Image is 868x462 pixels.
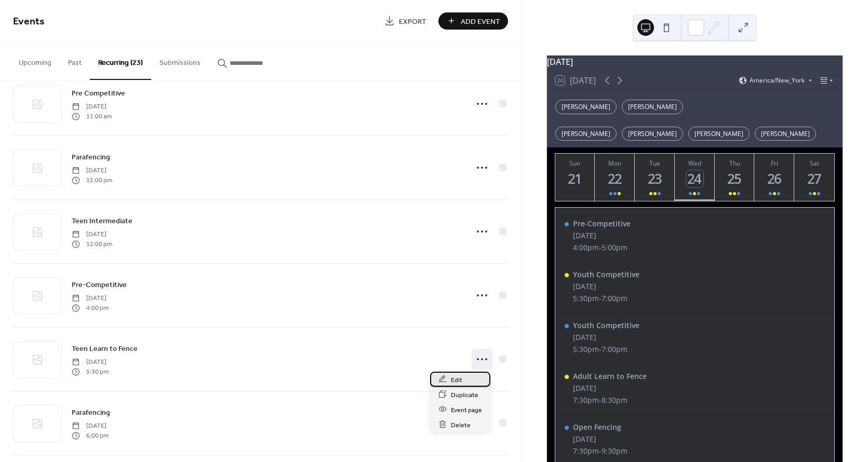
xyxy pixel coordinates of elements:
[675,154,715,201] button: Wed24
[72,230,112,239] span: [DATE]
[72,406,110,418] a: Parafencing
[573,242,599,252] span: 4:00pm
[72,367,109,376] span: 5:30 pm
[72,88,125,99] span: Pre Competitive
[567,170,584,187] div: 21
[602,344,627,354] span: 7:00pm
[72,358,109,367] span: [DATE]
[715,154,755,201] button: Thu25
[573,383,647,393] div: [DATE]
[607,170,624,187] div: 22
[72,151,110,163] a: Parafencing
[72,166,112,175] span: [DATE]
[13,11,45,32] span: Events
[602,293,627,303] span: 7:00pm
[438,12,508,30] button: Add Event
[602,395,627,405] span: 8:30pm
[461,16,500,27] span: Add Event
[602,242,627,252] span: 5:00pm
[622,127,683,141] div: [PERSON_NAME]
[10,42,60,79] button: Upcoming
[766,170,783,187] div: 26
[599,242,602,252] span: -
[635,154,675,201] button: Tue23
[555,100,617,114] div: [PERSON_NAME]
[638,159,672,168] div: Tue
[377,12,434,30] a: Export
[451,419,471,430] span: Delete
[726,170,743,187] div: 25
[547,56,843,68] div: [DATE]
[555,127,617,141] div: [PERSON_NAME]
[794,154,834,201] button: Sat27
[573,434,627,444] div: [DATE]
[72,294,109,303] span: [DATE]
[451,374,462,385] span: Edit
[72,344,138,355] span: Teen Learn to Fence
[686,170,703,187] div: 24
[72,303,109,312] span: 4:00 pm
[688,127,750,141] div: [PERSON_NAME]
[573,293,599,303] span: 5:30pm
[60,42,90,79] button: Past
[72,112,112,121] span: 11:00 am
[72,216,132,227] span: Teen Intermediate
[573,446,599,456] span: 7:30pm
[151,42,209,79] button: Submissions
[573,371,647,381] div: Adult Learn to Fence
[602,446,627,456] span: 9:30pm
[595,154,635,201] button: Mon22
[558,159,592,168] div: Sun
[573,269,639,279] div: Youth Competitive
[72,431,109,440] span: 6:00 pm
[797,159,831,168] div: Sat
[599,395,602,405] span: -
[72,422,109,431] span: [DATE]
[72,175,112,185] span: 12:00 pm
[750,77,805,84] span: America/New_York
[573,422,627,432] div: Open Fencing
[599,446,602,456] span: -
[573,230,631,240] div: [DATE]
[573,219,631,228] div: Pre-Competitive
[598,159,632,168] div: Mon
[573,344,599,354] span: 5:30pm
[599,293,602,303] span: -
[646,170,663,187] div: 23
[573,281,639,291] div: [DATE]
[72,407,110,418] span: Parafencing
[573,332,639,342] div: [DATE]
[72,280,127,291] span: Pre-Competitive
[599,344,602,354] span: -
[755,127,816,141] div: [PERSON_NAME]
[757,159,791,168] div: Fri
[72,87,125,99] a: Pre Competitive
[678,159,712,168] div: Wed
[399,16,426,27] span: Export
[90,42,151,80] button: Recurring (23)
[72,279,127,291] a: Pre-Competitive
[72,215,132,227] a: Teen Intermediate
[754,154,794,201] button: Fri26
[806,170,823,187] div: 27
[622,100,683,114] div: [PERSON_NAME]
[72,343,138,355] a: Teen Learn to Fence
[72,152,110,163] span: Parafencing
[451,389,478,400] span: Duplicate
[72,102,112,112] span: [DATE]
[555,154,595,201] button: Sun21
[451,404,482,415] span: Event page
[573,395,599,405] span: 7:30pm
[72,239,112,249] span: 12:00 pm
[718,159,752,168] div: Thu
[573,320,639,330] div: Youth Competitive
